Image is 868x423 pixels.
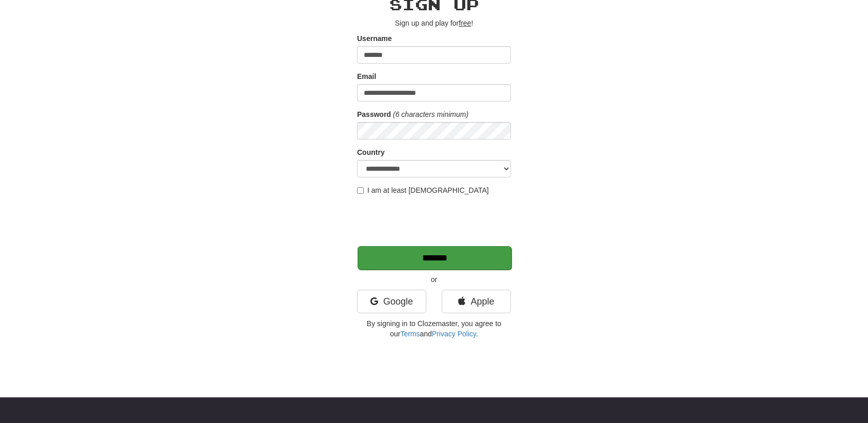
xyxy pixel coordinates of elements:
[357,200,513,240] iframe: reCAPTCHA
[357,274,511,285] p: or
[357,318,511,339] p: By signing in to Clozemaster, you agree to our and .
[357,185,489,195] label: I am at least [DEMOGRAPHIC_DATA]
[357,187,364,194] input: I am at least [DEMOGRAPHIC_DATA]
[357,109,391,119] label: Password
[357,18,511,28] p: Sign up and play for !
[393,110,468,118] em: (6 characters minimum)
[442,290,511,313] a: Apple
[357,33,392,44] label: Username
[432,330,476,338] a: Privacy Policy
[459,19,471,27] u: free
[400,330,420,338] a: Terms
[357,147,385,157] label: Country
[357,290,426,313] a: Google
[357,71,376,82] label: Email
